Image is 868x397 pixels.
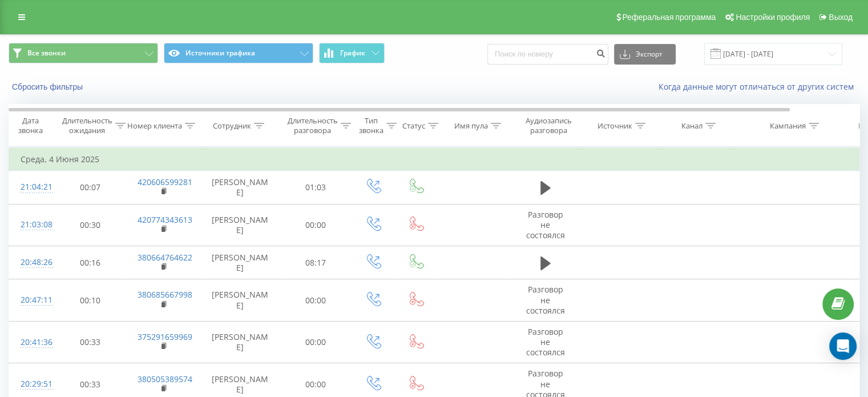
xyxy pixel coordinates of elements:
button: Сбросить фильтры [9,82,88,92]
div: Источник [597,121,632,131]
div: Сотрудник [213,121,251,131]
div: 20:47:11 [21,289,43,311]
span: Разговор не состоялся [526,326,565,358]
a: 375291659969 [138,331,192,342]
a: 420606599281 [138,177,192,187]
span: График [340,49,365,57]
button: Источники трафика [164,43,313,63]
td: 00:00 [280,204,352,246]
td: 00:10 [55,279,126,322]
div: Аудиозапись разговора [521,116,576,135]
div: Дата звонка [9,116,51,135]
td: [PERSON_NAME] [200,204,280,246]
div: Кампания [770,121,806,131]
div: Имя пула [454,121,488,131]
span: Все звонки [27,49,66,58]
div: 20:29:51 [21,373,43,395]
span: Выход [829,13,853,22]
button: Все звонки [9,43,158,63]
div: Тип звонка [359,116,383,135]
div: Длительность ожидания [62,116,112,135]
div: Номер клиента [127,121,182,131]
td: [PERSON_NAME] [200,246,280,279]
button: Экспорт [614,44,676,65]
span: Разговор не состоялся [526,209,565,240]
td: [PERSON_NAME] [200,321,280,363]
input: Поиск по номеру [487,44,608,65]
div: Канал [681,121,703,131]
span: Разговор не состоялся [526,284,565,315]
span: Настройки профиля [736,13,810,22]
td: 01:03 [280,171,352,204]
div: Длительность разговора [288,116,338,135]
div: Open Intercom Messenger [829,332,857,360]
div: 20:48:26 [21,251,43,274]
td: 00:00 [280,279,352,322]
td: 00:00 [280,321,352,363]
div: 21:04:21 [21,176,43,198]
a: 380685667998 [138,289,192,300]
a: 380505389574 [138,374,192,384]
td: 08:17 [280,246,352,279]
td: [PERSON_NAME] [200,171,280,204]
td: 00:07 [55,171,126,204]
td: [PERSON_NAME] [200,279,280,322]
td: 00:33 [55,321,126,363]
a: Когда данные могут отличаться от других систем [659,81,859,92]
span: Реферальная программа [622,13,716,22]
div: 20:41:36 [21,331,43,354]
a: 420774343613 [138,214,192,225]
td: 00:16 [55,246,126,279]
a: 380664764622 [138,252,192,263]
td: 00:30 [55,204,126,246]
button: График [319,43,385,63]
div: 21:03:08 [21,214,43,236]
div: Статус [402,121,425,131]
